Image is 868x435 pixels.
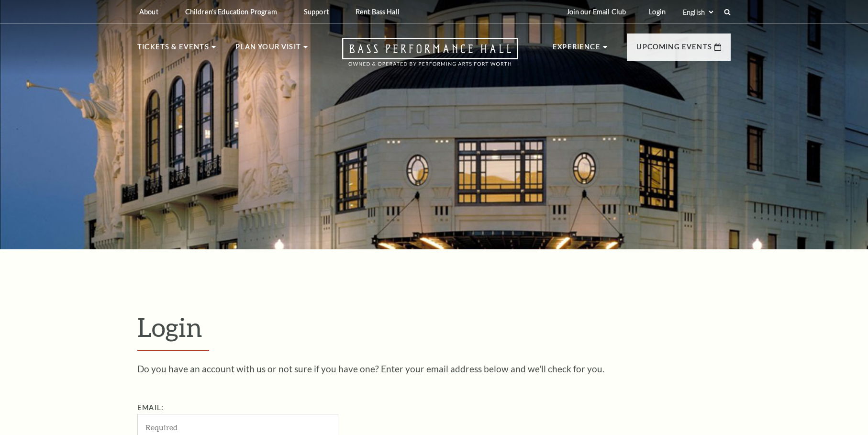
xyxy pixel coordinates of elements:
p: Upcoming Events [636,41,712,58]
select: Select: [681,8,715,17]
p: Experience [553,41,601,58]
p: Do you have an account with us or not sure if you have one? Enter your email address below and we... [137,364,731,373]
label: Email: [137,403,164,412]
p: About [139,8,158,16]
p: Tickets & Events [137,41,209,58]
p: Rent Bass Hall [356,8,400,16]
p: Children's Education Program [185,8,277,16]
span: Login [137,312,202,342]
p: Plan Your Visit [235,41,301,58]
p: Support [304,8,329,16]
